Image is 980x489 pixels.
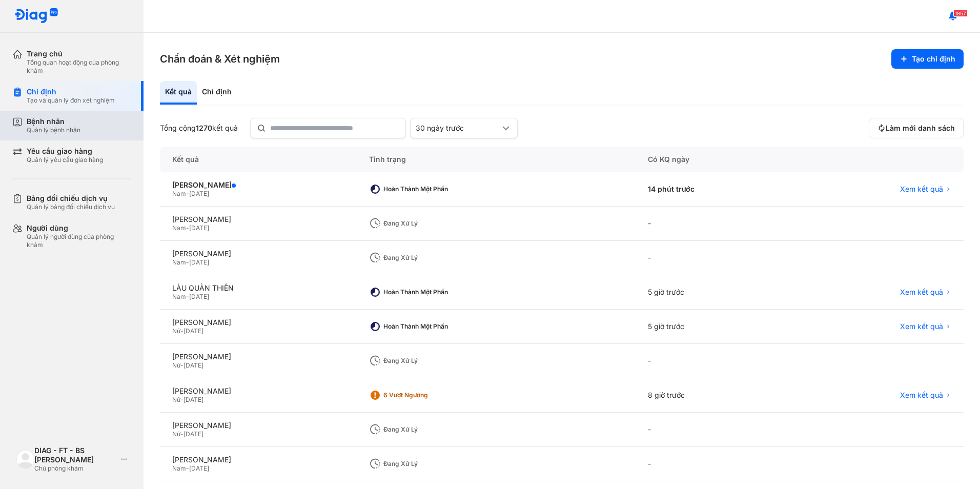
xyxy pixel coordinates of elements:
[172,361,180,369] span: Nữ
[636,147,794,172] div: Có KQ ngày
[160,52,280,66] h3: Chẩn đoán & Xét nghiệm
[383,460,465,468] div: Đang xử lý
[27,87,115,96] div: Chỉ định
[160,124,238,133] div: Tổng cộng kết quả
[27,156,103,164] div: Quản lý yêu cầu giao hàng
[383,185,465,193] div: Hoàn thành một phần
[416,124,500,133] div: 30 ngày trước
[27,223,131,233] div: Người dùng
[183,361,203,369] span: [DATE]
[172,190,186,197] span: Nam
[180,396,183,403] span: -
[383,322,465,331] div: Hoàn thành một phần
[172,283,344,293] div: LÀU QUẢN THIÊN
[636,172,794,207] div: 14 phút trước
[636,378,794,413] div: 8 giờ trước
[383,219,465,228] div: Đang xử lý
[172,224,186,232] span: Nam
[383,357,465,365] div: Đang xử lý
[27,194,115,203] div: Bảng đối chiếu dịch vụ
[14,8,58,24] img: logo
[172,215,344,224] div: [PERSON_NAME]
[172,327,180,335] span: Nữ
[197,81,237,105] div: Chỉ định
[186,258,189,266] span: -
[180,430,183,438] span: -
[196,124,212,132] span: 1270
[189,224,209,232] span: [DATE]
[636,413,794,447] div: -
[172,180,344,190] div: [PERSON_NAME]
[189,464,209,472] span: [DATE]
[636,310,794,344] div: 5 giờ trước
[180,361,183,369] span: -
[183,430,203,438] span: [DATE]
[189,190,209,197] span: [DATE]
[953,10,968,17] span: 1857
[383,391,465,399] div: 6 Vượt ngưỡng
[186,224,189,232] span: -
[383,288,465,296] div: Hoàn thành một phần
[186,190,189,197] span: -
[183,327,203,335] span: [DATE]
[869,118,964,138] button: Làm mới danh sách
[172,455,344,464] div: [PERSON_NAME]
[34,446,117,464] div: DIAG - FT - BS [PERSON_NAME]
[900,288,943,297] span: Xem kết quả
[27,58,131,75] div: Tổng quan hoạt động của phòng khám
[160,147,357,172] div: Kết quả
[636,207,794,241] div: -
[383,254,465,262] div: Đang xử lý
[172,430,180,438] span: Nữ
[189,293,209,300] span: [DATE]
[900,391,943,400] span: Xem kết quả
[357,147,636,172] div: Tình trạng
[27,49,131,58] div: Trang chủ
[189,258,209,266] span: [DATE]
[186,293,189,300] span: -
[383,425,465,434] div: Đang xử lý
[900,185,943,194] span: Xem kết quả
[172,258,186,266] span: Nam
[172,396,180,403] span: Nữ
[172,293,186,300] span: Nam
[900,322,943,331] span: Xem kết quả
[172,386,344,396] div: [PERSON_NAME]
[16,450,34,468] img: logo
[27,233,131,249] div: Quản lý người dùng của phòng khám
[27,147,103,156] div: Yêu cầu giao hàng
[186,464,189,472] span: -
[183,396,203,403] span: [DATE]
[636,275,794,310] div: 5 giờ trước
[172,318,344,327] div: [PERSON_NAME]
[886,124,955,133] span: Làm mới danh sách
[160,81,197,105] div: Kết quả
[27,203,115,211] div: Quản lý bảng đối chiếu dịch vụ
[891,49,964,69] button: Tạo chỉ định
[172,249,344,258] div: [PERSON_NAME]
[172,464,186,472] span: Nam
[636,447,794,481] div: -
[34,464,117,473] div: Chủ phòng khám
[180,327,183,335] span: -
[27,96,115,105] div: Tạo và quản lý đơn xét nghiệm
[172,352,344,361] div: [PERSON_NAME]
[27,126,80,134] div: Quản lý bệnh nhân
[636,344,794,378] div: -
[636,241,794,275] div: -
[27,117,80,126] div: Bệnh nhân
[172,421,344,430] div: [PERSON_NAME]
